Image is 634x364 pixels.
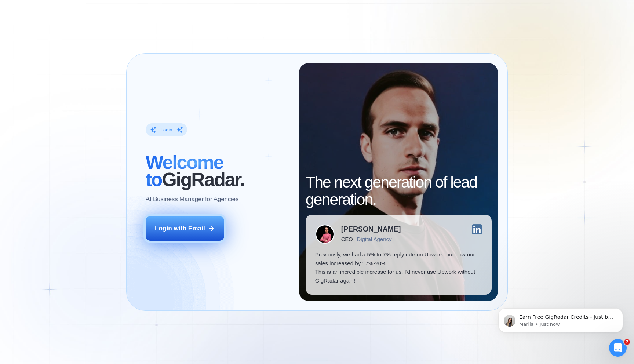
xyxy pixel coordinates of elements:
[624,339,630,345] span: 7
[609,339,627,357] iframe: Intercom live chat
[155,224,205,233] div: Login with Email
[357,236,391,242] div: Digital Agency
[341,236,353,242] div: CEO
[341,226,401,233] div: [PERSON_NAME]
[306,174,492,208] h2: The next generation of lead generation.
[146,154,290,189] h2: ‍ GigRadar.
[315,250,482,285] p: Previously, we had a 5% to 7% reply rate on Upwork, but now our sales increased by 17%-20%. This ...
[146,216,224,241] button: Login with Email
[487,293,634,344] iframe: Intercom notifications message
[146,152,223,190] span: Welcome to
[161,127,172,133] div: Login
[146,195,238,204] p: AI Business Manager for Agencies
